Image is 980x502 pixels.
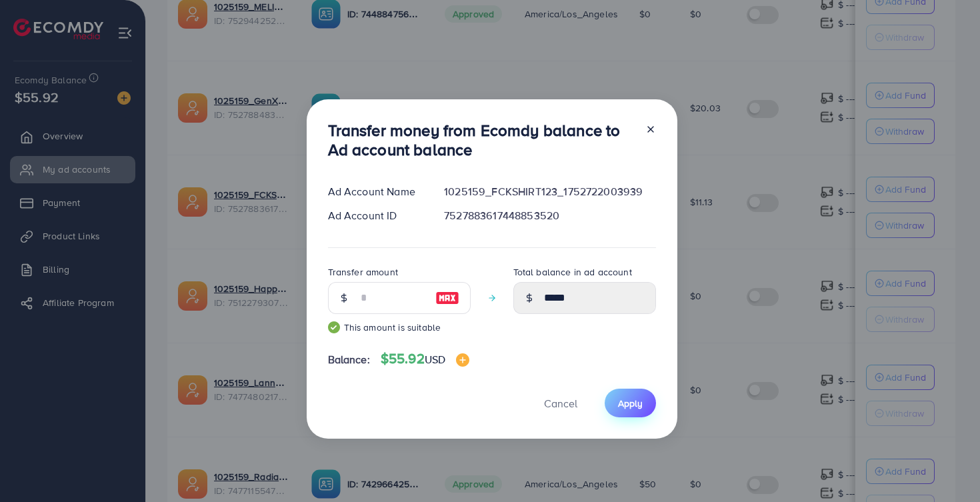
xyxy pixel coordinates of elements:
[513,265,632,279] label: Total balance in ad account
[328,121,635,159] h3: Transfer money from Ecomdy balance to Ad account balance
[435,290,459,306] img: image
[618,397,643,410] span: Apply
[433,184,666,199] div: 1025159_FCKSHIRT123_1752722003939
[317,208,434,223] div: Ad Account ID
[456,353,469,367] img: image
[328,321,471,334] small: This amount is suitable
[923,442,970,492] iframe: Chat
[433,208,666,223] div: 7527883617448853520
[328,352,370,367] span: Balance:
[317,184,434,199] div: Ad Account Name
[544,396,577,411] span: Cancel
[328,265,398,279] label: Transfer amount
[328,321,340,333] img: guide
[425,352,445,367] span: USD
[605,389,656,417] button: Apply
[527,389,594,417] button: Cancel
[381,351,469,367] h4: $55.92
